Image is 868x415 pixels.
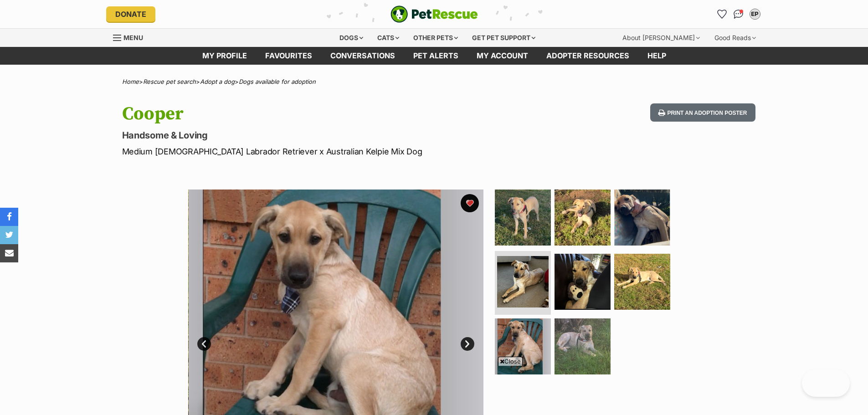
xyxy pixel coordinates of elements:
a: My profile [193,47,256,65]
a: Favourites [256,47,321,65]
a: Rescue pet search [143,78,196,85]
a: Adopter resources [537,47,638,65]
a: Dogs available for adoption [239,78,316,85]
div: Cats [371,29,406,47]
img: Photo of Cooper [614,190,670,246]
a: Pet alerts [404,47,467,65]
div: Dogs [333,29,370,47]
img: logo-e224e6f780fb5917bec1dbf3a21bbac754714ae5b6737aabdf751b685950b380.svg [390,5,478,23]
img: Photo of Cooper [497,256,549,307]
button: My account [748,7,762,21]
a: My account [467,47,537,65]
a: Prev [197,337,211,351]
a: Adopt a dog [200,78,235,85]
div: > > > [99,78,769,85]
a: Help [638,47,675,65]
img: Photo of Cooper [555,190,611,246]
div: Get pet support [466,29,542,47]
div: Other pets [407,29,464,47]
div: Good Reads [708,29,762,47]
iframe: Help Scout Beacon - Open [802,369,850,397]
a: Next [461,337,474,351]
img: Photo of Cooper [614,254,670,310]
button: favourite [461,194,479,212]
ul: Account quick links [715,7,762,21]
a: Donate [106,6,155,22]
img: Photo of Cooper [495,318,551,374]
img: Photo of Cooper [495,190,551,246]
iframe: Advertisement [213,369,655,410]
p: Handsome & Loving [122,129,508,142]
img: chat-41dd97257d64d25036548639549fe6c8038ab92f7586957e7f3b1b290dea8141.svg [734,10,743,19]
a: Favourites [715,7,729,21]
span: Menu [123,34,143,41]
a: conversations [321,47,404,65]
a: PetRescue [390,5,478,23]
div: EP [750,10,760,19]
a: Conversations [731,7,746,21]
p: Medium [DEMOGRAPHIC_DATA] Labrador Retriever x Australian Kelpie Mix Dog [122,145,508,158]
h1: Cooper [122,103,508,124]
button: Print an adoption poster [650,103,755,122]
div: About [PERSON_NAME] [616,29,706,47]
a: Home [122,78,139,85]
img: Photo of Cooper [555,254,611,310]
a: Menu [113,29,149,45]
span: Close [498,357,523,366]
img: Photo of Cooper [555,318,611,374]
